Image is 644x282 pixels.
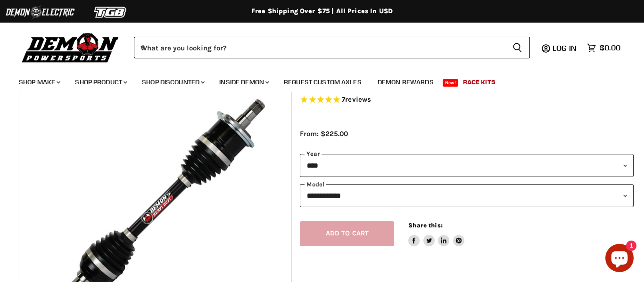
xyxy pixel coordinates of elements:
inbox-online-store-chat: Shopify online store chat [603,244,636,274]
span: From: $225.00 [300,129,348,138]
span: New! [443,79,459,87]
span: Log in [553,43,577,53]
button: Search [505,37,530,58]
a: Request Custom Axles [277,73,369,92]
ul: Main menu [12,69,618,92]
a: Demon Rewards [371,73,441,92]
a: Shop Make [12,73,66,92]
span: reviews [345,95,371,104]
span: Rated 5.0 out of 5 stars 7 reviews [300,95,633,105]
a: Race Kits [456,73,503,92]
img: Demon Electric Logo 2 [5,3,75,21]
a: Log in [548,44,582,52]
a: Inside Demon [212,73,275,92]
a: Shop Product [68,73,133,92]
input: When autocomplete results are available use up and down arrows to review and enter to select [134,37,505,58]
a: $0.00 [582,41,625,55]
aside: Share this: [408,221,464,246]
img: TGB Logo 2 [75,3,146,21]
select: modal-name [300,184,633,207]
img: Demon Powersports [19,31,122,64]
a: Shop Discounted [135,73,210,92]
span: $0.00 [600,43,620,52]
span: 7 reviews [342,95,371,104]
form: Product [134,37,530,58]
span: Share this: [408,222,442,229]
select: year [300,154,633,177]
